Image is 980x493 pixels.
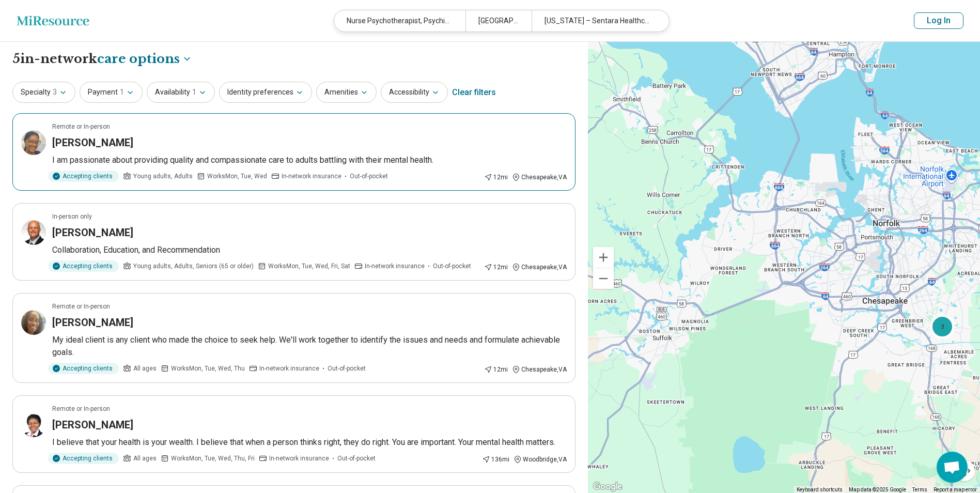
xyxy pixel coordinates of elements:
p: Remote or In-person [52,302,110,311]
h3: [PERSON_NAME] [52,418,133,432]
h3: [PERSON_NAME] [52,135,133,150]
p: Collaboration, Education, and Recommendation [52,244,567,256]
button: Payment1 [80,82,143,103]
a: Terms (opens in new tab) [912,487,927,492]
p: In-person only [52,212,92,221]
div: 12 mi [484,263,508,272]
p: I am passionate about providing quality and compassionate care to adults battling with their ment... [52,154,567,166]
p: My ideal client is any client who made the choice to seek help. We'll work together to identify t... [52,334,567,359]
span: Works Mon, Tue, Wed, Fri, Sat [268,261,350,271]
button: Specialty3 [12,82,75,103]
div: [GEOGRAPHIC_DATA], VA 23321 [465,10,531,32]
div: 12 mi [484,173,508,182]
span: 1 [120,87,124,98]
button: Identity preferences [219,82,312,103]
div: Chesapeake , VA [512,365,567,374]
div: Nurse Psychotherapist, Psychiatric Nurse, Psychiatric Nurse Practitioner [334,10,465,32]
span: Works Mon, Tue, Wed, Thu [171,364,245,373]
button: Zoom in [593,247,614,268]
h3: [PERSON_NAME] [52,225,133,240]
div: 3 [930,314,955,339]
span: Out-of-pocket [337,454,376,463]
div: 136 mi [482,455,509,464]
span: Out-of-pocket [433,261,471,271]
span: Works Mon, Tue, Wed [207,172,267,181]
span: Map data ©2025 Google [849,487,906,492]
h3: [PERSON_NAME] [52,315,133,330]
p: Remote or In-person [52,122,110,131]
span: 3 [53,87,57,98]
span: All ages [133,364,157,373]
button: Care options [97,50,192,68]
div: Accepting clients [48,260,119,272]
div: Clear filters [452,80,496,105]
span: In-network insurance [259,364,319,373]
div: Open chat [937,452,968,483]
button: Amenities [316,82,377,103]
p: I believe that your health is your wealth. I believe that when a person thinks right, they do rig... [52,436,567,449]
a: Report a map error [934,487,977,492]
div: Accepting clients [48,171,119,182]
div: [US_STATE] – Sentara Healthcare [532,10,663,32]
span: Out-of-pocket [328,364,366,373]
div: Woodbridge , VA [514,455,567,464]
div: Accepting clients [48,453,119,464]
div: Chesapeake , VA [512,173,567,182]
h1: 5 in-network [12,50,192,68]
button: Availability1 [147,82,215,103]
span: Young adults, Adults [133,172,193,181]
button: Accessibility [381,82,448,103]
div: Chesapeake , VA [512,263,567,272]
span: Out-of-pocket [350,172,388,181]
span: In-network insurance [269,454,329,463]
button: Log In [914,12,963,29]
span: All ages [133,454,157,463]
span: care options [97,50,180,68]
span: In-network insurance [365,261,425,271]
button: Zoom out [593,268,614,289]
div: Accepting clients [48,363,119,374]
span: Works Mon, Tue, Wed, Thu, Fri [171,454,255,463]
span: 1 [192,87,196,98]
div: 12 mi [484,365,508,374]
p: Remote or In-person [52,404,110,413]
span: Young adults, Adults, Seniors (65 or older) [133,261,254,271]
span: In-network insurance [282,172,341,181]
